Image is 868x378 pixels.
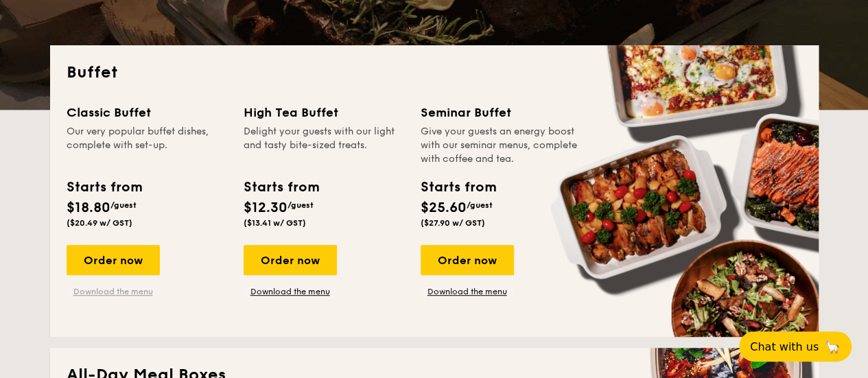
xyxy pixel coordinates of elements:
span: Chat with us [750,340,819,353]
h2: Buffet [67,62,802,84]
button: Chat with us🦙 [739,331,852,362]
a: Download the menu [421,286,514,297]
div: Starts from [244,177,318,198]
span: ($27.90 w/ GST) [421,218,485,228]
div: Classic Buffet [67,103,227,122]
span: ($13.41 w/ GST) [244,218,306,228]
div: Starts from [67,177,141,198]
span: /guest [467,200,493,210]
span: /guest [288,200,314,210]
span: 🦙 [824,339,841,355]
span: ($20.49 w/ GST) [67,218,132,228]
span: /guest [110,200,137,210]
div: High Tea Buffet [244,103,404,122]
div: Our very popular buffet dishes, complete with set-up. [67,125,227,166]
div: Order now [244,245,337,275]
div: Delight your guests with our light and tasty bite-sized treats. [244,125,404,166]
div: Starts from [421,177,495,198]
span: $18.80 [67,200,110,216]
div: Seminar Buffet [421,103,581,122]
div: Order now [421,245,514,275]
div: Give your guests an energy boost with our seminar menus, complete with coffee and tea. [421,125,581,166]
span: $12.30 [244,200,288,216]
a: Download the menu [67,286,160,297]
a: Download the menu [244,286,337,297]
div: Order now [67,245,160,275]
span: $25.60 [421,200,467,216]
